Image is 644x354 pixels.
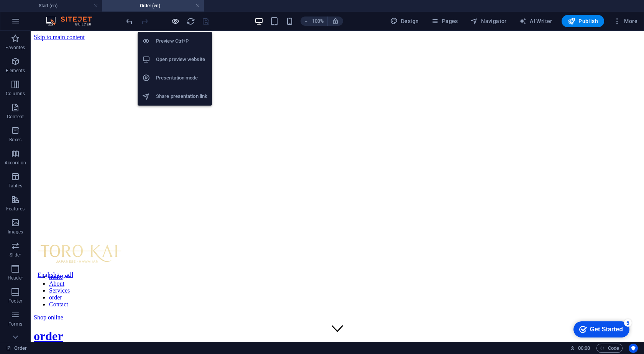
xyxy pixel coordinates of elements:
[5,45,25,51] p: Favorites
[467,15,510,27] button: Navigator
[596,344,623,353] button: Code
[568,17,598,25] span: Publish
[6,206,25,212] p: Features
[8,321,22,327] p: Forms
[125,17,134,26] button: undo
[516,15,555,27] button: AI Writer
[5,160,26,166] p: Accordion
[610,15,641,27] button: More
[186,17,195,26] button: reload
[8,275,23,281] p: Header
[7,114,24,120] p: Content
[23,8,56,15] div: Get Started
[125,17,134,26] i: Undo: Change image (Ctrl+Z)
[387,15,422,27] button: Design
[583,345,585,351] span: :
[186,17,195,26] i: Reload page
[57,2,64,9] div: 5
[156,73,207,83] h6: Presentation mode
[10,252,21,258] p: Slider
[470,17,507,25] span: Navigator
[570,344,590,353] h6: Session time
[562,15,604,27] button: Publish
[9,137,22,143] p: Boxes
[332,18,339,25] i: On resize automatically adjust zoom level to fit chosen device.
[387,15,422,27] div: Design (Ctrl+Alt+Y)
[519,17,552,25] span: AI Writer
[578,344,590,353] span: 00 00
[8,229,23,235] p: Images
[102,2,204,10] h4: Order (en)
[629,344,638,353] button: Usercentrics
[156,36,207,46] h6: Preview Ctrl+P
[6,68,25,74] p: Elements
[613,17,637,25] span: More
[6,344,27,353] a: Click to cancel selection. Double-click to open Pages
[312,17,324,26] h6: 100%
[6,4,62,20] div: Get Started 5 items remaining, 0% complete
[8,298,22,304] p: Footer
[44,17,102,26] img: Editor Logo
[156,92,207,101] h6: Share presentation link
[301,17,328,26] button: 100%
[8,183,22,189] p: Tables
[428,15,461,27] button: Pages
[431,17,458,25] span: Pages
[600,344,619,353] span: Code
[6,91,25,97] p: Columns
[3,3,54,10] a: Skip to main content
[156,55,207,64] h6: Open preview website
[390,17,419,25] span: Design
